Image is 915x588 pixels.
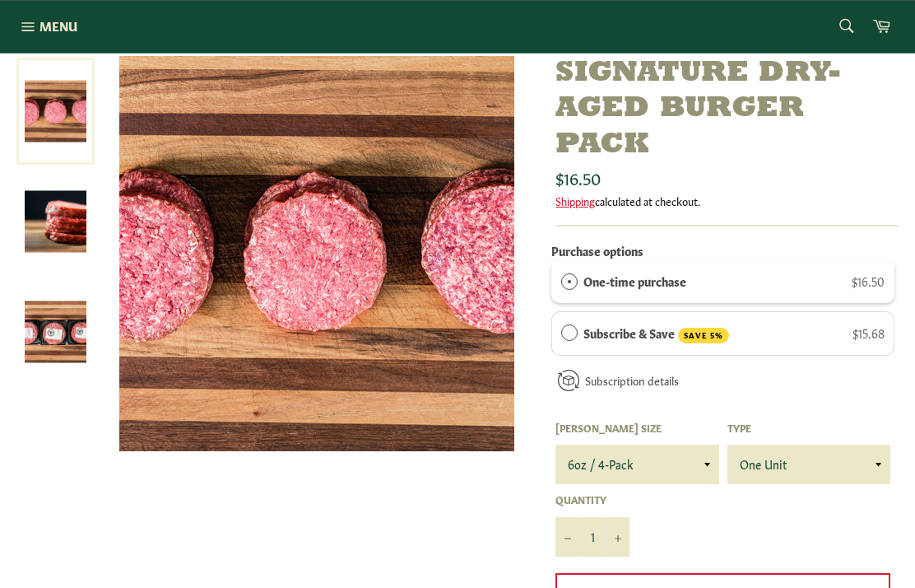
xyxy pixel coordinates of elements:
img: Signature Dry-Aged Burger Pack [25,302,86,364]
button: Reduce item quantity by one [555,518,580,558]
div: Subscribe & Save [561,324,578,343]
label: Quantity [555,493,629,507]
div: One-time purchase [561,273,578,291]
img: Signature Dry-Aged Burger Pack [25,192,86,254]
span: SAVE 5% [678,329,729,344]
span: $16.50 [555,166,601,189]
a: Shipping [555,194,595,209]
h1: Signature Dry-Aged Burger Pack [555,57,899,164]
label: One-time purchase [583,273,686,291]
img: Signature Dry-Aged Burger Pack [119,57,514,452]
label: Subscribe & Save [583,324,730,344]
span: $16.50 [852,273,885,290]
span: $15.68 [852,325,885,342]
label: [PERSON_NAME] Size [555,422,718,436]
button: Increase item quantity by one [605,518,629,558]
label: Purchase options [551,243,643,259]
span: Menu [39,17,77,35]
div: calculated at checkout. [555,194,899,209]
label: Type [727,422,890,436]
